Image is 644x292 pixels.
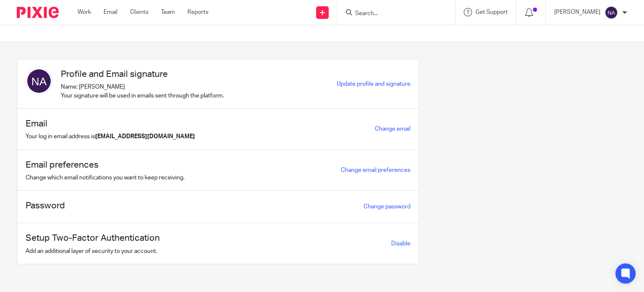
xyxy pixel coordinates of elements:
a: Update profile and signature [337,81,410,87]
p: Change which email notifications you want to keep receiving. [26,174,184,182]
img: svg%3E [605,6,618,19]
span: Get Support [475,9,508,15]
img: Pixie [17,7,59,18]
p: Name: [PERSON_NAME] Your signature will be used in emails sent through the platform. [61,83,224,100]
a: Clients [130,8,148,16]
a: Disable [391,241,410,247]
a: Change email preferences [341,167,410,173]
a: Work [78,8,91,16]
img: svg%3E [26,68,52,95]
h1: Profile and Email signature [61,68,224,81]
a: Team [161,8,175,16]
a: Change password [364,204,410,210]
input: Search [354,10,430,18]
p: Your log in email address is [26,132,195,141]
a: Change email [375,126,410,132]
h1: Password [26,199,65,212]
b: [EMAIL_ADDRESS][DOMAIN_NAME] [95,134,195,139]
a: Reports [187,8,208,16]
a: Email [104,8,117,16]
h1: Email preferences [26,158,184,171]
p: Add an additional layer of security to your account. [26,247,160,255]
h1: Email [26,117,195,130]
p: [PERSON_NAME] [554,8,600,16]
h1: Setup Two-Factor Authentication [26,231,160,245]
